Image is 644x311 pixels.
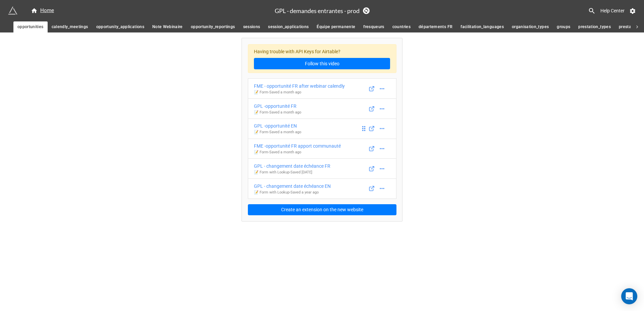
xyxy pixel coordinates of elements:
[27,7,58,15] a: Home
[254,130,301,135] p: 📝 Form - Saved a month ago
[254,142,341,150] div: FME -opportunité FR apport communauté
[248,158,396,179] a: GPL - changement date échéance FR📝 Form with Lookup-Saved [DATE]
[254,170,330,175] p: 📝 Form with Lookup - Saved [DATE]
[254,82,345,90] div: FME - opportunité FR after webinar calendly
[363,7,370,14] a: Sync Base Structure
[52,23,88,30] span: calendly_meetings
[17,23,44,30] span: opportunities
[248,98,396,119] a: GPL -opportunité FR📝 Form-Saved a month ago
[254,90,345,95] p: 📝 Form - Saved a month ago
[152,23,183,30] span: Note Webinaire
[243,23,260,30] span: sessions
[363,23,384,30] span: fresqueurs
[13,21,631,32] div: scrollable auto tabs example
[461,23,504,30] span: facilitation_languages
[248,119,396,139] a: GPL -opportunité EN📝 Form-Saved a month ago
[254,110,301,115] p: 📝 Form - Saved a month ago
[96,23,144,30] span: opportunity_applications
[419,23,452,30] span: départements FR
[596,5,629,17] a: Help Center
[8,6,17,15] img: miniextensions-icon.73ae0678.png
[275,8,360,14] h3: GPL - demandes entrantes - prod
[254,182,331,190] div: GPL - changement date échéance EN
[191,23,235,30] span: opportunity_reportings
[31,7,54,15] div: Home
[254,162,330,170] div: GPL - changement date échéance FR
[512,23,549,30] span: organisation_types
[317,23,355,30] span: Équipe permanente
[248,204,396,216] button: Create an extension on the new website
[248,78,396,99] a: FME - opportunité FR after webinar calendly📝 Form-Saved a month ago
[578,23,611,30] span: prestation_types
[268,23,309,30] span: session_applications
[557,23,570,30] span: groups
[254,190,331,195] p: 📝 Form with Lookup - Saved a year ago
[254,150,341,155] p: 📝 Form - Saved a month ago
[254,58,390,69] a: Follow this video
[248,139,396,159] a: FME -opportunité FR apport communauté📝 Form-Saved a month ago
[248,178,396,199] a: GPL - changement date échéance EN📝 Form with Lookup-Saved a year ago
[254,102,301,110] div: GPL -opportunité FR
[392,23,411,30] span: countries
[248,44,396,73] div: Having trouble with API Keys for Airtable?
[254,122,301,130] div: GPL -opportunité EN
[621,288,637,304] div: Open Intercom Messenger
